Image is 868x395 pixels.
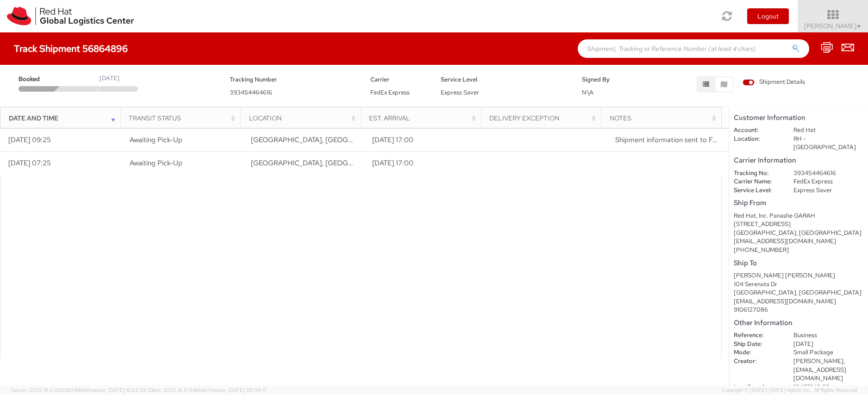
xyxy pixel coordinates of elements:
[727,340,787,349] dt: Ship Date:
[727,383,787,392] dt: Last Saved:
[721,387,857,394] span: Copyright © [DATE]-[DATE] Agistix Inc., All Rights Reserved
[100,74,119,83] div: [DATE]
[210,387,267,393] span: master, [DATE] 09:34:17
[734,271,863,280] div: [PERSON_NAME] [PERSON_NAME]
[793,357,845,365] span: [PERSON_NAME],
[727,169,787,178] dt: Tracking No:
[734,297,863,306] div: [EMAIL_ADDRESS][DOMAIN_NAME]
[130,135,182,144] span: Awaiting Pick-Up
[148,387,267,393] span: Client: 2025.18.0-5db8ab7
[727,126,787,135] dt: Account:
[743,78,805,87] span: Shipment Details
[856,23,862,30] span: ▼
[727,186,787,195] dt: Service Level:
[578,39,809,58] input: Shipment, Tracking or Reference Number (at least 4 chars)
[364,129,486,152] td: [DATE] 17:00
[804,22,862,30] span: [PERSON_NAME]
[90,387,146,393] span: master, [DATE] 10:22:58
[747,8,789,24] button: Logout
[734,280,863,289] div: 104 Serenata Dr
[582,76,638,83] h5: Signed By
[727,177,787,186] dt: Carrier Name:
[370,88,410,96] span: FedEx Express
[14,44,128,54] h4: Track Shipment 56864896
[582,88,593,96] span: N\A
[743,78,805,88] label: Shipment Details
[734,199,863,207] h5: Ship From
[727,135,787,144] dt: Location:
[734,237,863,246] div: [EMAIL_ADDRESS][DOMAIN_NAME]
[7,7,134,25] img: rh-logistics-00dfa346123c4ec078e1.svg
[441,76,568,83] h5: Service Level
[9,113,118,123] div: Date and Time
[251,135,471,144] span: RALEIGH, NC, US
[489,113,598,123] div: Delivery Exception
[727,357,787,366] dt: Creator:
[727,331,787,340] dt: Reference:
[230,88,272,96] span: 393454464616
[369,113,478,123] div: Est. Arrival
[734,229,863,238] div: [GEOGRAPHIC_DATA], [GEOGRAPHIC_DATA]
[230,76,356,83] h5: Tracking Number
[734,306,863,314] div: 9106127086
[11,387,146,393] span: Server: 2025.19.0-b9208248b56
[130,158,182,168] span: Awaiting Pick-Up
[734,288,863,297] div: [GEOGRAPHIC_DATA], [GEOGRAPHIC_DATA]
[251,158,471,168] span: RALEIGH, NC, US
[370,76,427,83] h5: Carrier
[734,212,863,220] div: Red Hat, Inc. Panashe GARAH
[734,259,863,267] h5: Ship To
[734,246,863,255] div: [PHONE_NUMBER]
[249,113,358,123] div: Location
[615,135,728,144] span: Shipment information sent to FedEx
[129,113,237,123] div: Transit Status
[734,114,863,122] h5: Customer Information
[727,348,787,357] dt: Mode:
[734,220,863,229] div: [STREET_ADDRESS]
[734,319,863,327] h5: Other Information
[364,152,486,175] td: [DATE] 17:00
[734,157,863,164] h5: Carrier Information
[441,88,479,96] span: Express Saver
[610,113,718,123] div: Notes
[19,75,58,84] span: Booked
